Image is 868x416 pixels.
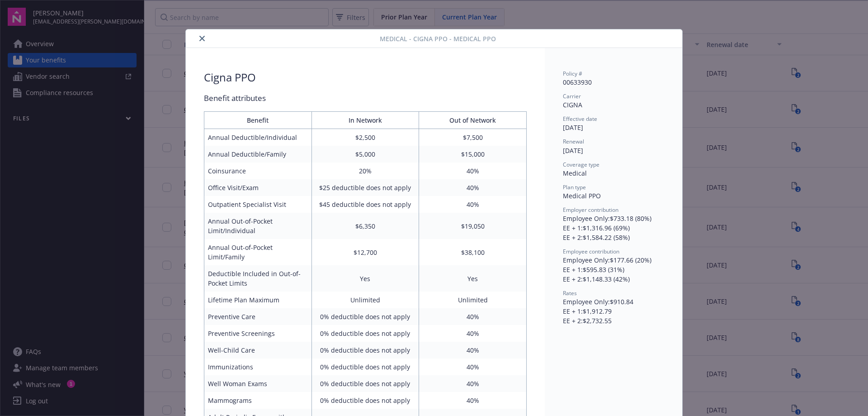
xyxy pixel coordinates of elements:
td: Yes [311,265,419,292]
div: 00633930 [563,77,664,87]
td: 40% [419,308,527,325]
td: $5,000 [311,146,419,163]
td: 0% deductible does not apply [311,392,419,409]
div: [DATE] [563,123,664,132]
td: 40% [419,163,527,179]
div: EE + 2 : $1,148.33 (42%) [563,274,664,284]
div: Employee Only : $733.18 (80%) [563,214,664,223]
span: Medical - Cigna PPO - Medical PPO [380,34,496,43]
td: Unlimited [419,292,527,308]
div: Medical PPO [563,191,664,201]
div: EE + 2 : $2,732.55 [563,316,664,325]
span: Coverage type [563,161,599,168]
td: Unlimited [311,292,419,308]
span: Policy # [563,70,582,77]
th: In Network [311,112,419,129]
td: 0% deductible does not apply [311,359,419,375]
td: $19,050 [419,213,527,239]
div: CIGNA [563,100,664,110]
td: 40% [419,342,527,359]
span: Employer contribution [563,206,618,214]
td: Well-Child Care [204,342,312,359]
td: Coinsurance [204,163,312,179]
td: Annual Deductible/Family [204,146,312,163]
td: Well Woman Exams [204,375,312,392]
td: Preventive Care [204,308,312,325]
td: 0% deductible does not apply [311,325,419,342]
td: 0% deductible does not apply [311,375,419,392]
span: Plan type [563,183,586,191]
td: Annual Deductible/Individual [204,129,312,146]
td: 40% [419,375,527,392]
span: Rates [563,289,577,297]
div: Benefit attributes [204,92,527,104]
th: Out of Network [419,112,527,129]
span: Effective date [563,115,597,123]
div: Employee Only : $177.66 (20%) [563,255,664,265]
td: $38,100 [419,239,527,265]
td: 0% deductible does not apply [311,342,419,359]
td: Lifetime Plan Maximum [204,292,312,308]
td: Mammograms [204,392,312,409]
div: EE + 1 : $595.83 (31%) [563,265,664,274]
div: Cigna PPO [204,70,256,85]
div: [DATE] [563,146,664,155]
td: $45 deductible does not apply [311,196,419,213]
td: $2,500 [311,129,419,146]
td: Office Visit/Exam [204,179,312,196]
td: $25 deductible does not apply [311,179,419,196]
td: 40% [419,196,527,213]
td: $7,500 [419,129,527,146]
td: Outpatient Specialist Visit [204,196,312,213]
div: Employee Only : $910.84 [563,297,664,306]
span: Renewal [563,138,584,145]
td: Annual Out-of-Pocket Limit/Individual [204,213,312,239]
td: Annual Out-of-Pocket Limit/Family [204,239,312,265]
td: Yes [419,265,527,292]
td: $12,700 [311,239,419,265]
div: EE + 1 : $1,912.79 [563,306,664,316]
div: Medical [563,168,664,178]
div: EE + 2 : $1,584.22 (58%) [563,233,664,242]
span: Carrier [563,92,581,100]
button: close [197,33,208,44]
td: $15,000 [419,146,527,163]
td: 0% deductible does not apply [311,308,419,325]
td: 40% [419,179,527,196]
td: 40% [419,325,527,342]
span: Employee contribution [563,248,619,255]
td: Preventive Screenings [204,325,312,342]
td: 20% [311,163,419,179]
td: 40% [419,359,527,375]
td: 40% [419,392,527,409]
td: Deductible Included in Out-of-Pocket Limits [204,265,312,292]
th: Benefit [204,112,312,129]
td: Immunizations [204,359,312,375]
td: $6,350 [311,213,419,239]
div: EE + 1 : $1,316.96 (69%) [563,223,664,233]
